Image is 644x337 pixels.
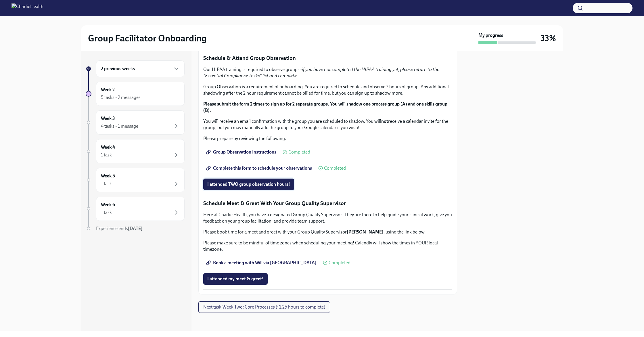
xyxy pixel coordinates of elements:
p: Group Observation is a requirement of onboarding. You are required to schedule and observe 2 hour... [203,84,452,96]
span: I attended my meet & greet! [207,276,264,282]
a: Week 34 tasks • 1 message [86,110,185,135]
h6: 2 previous weeks [101,66,135,72]
button: I attended TWO group observation hours! [203,179,294,190]
p: Here at Charlie Health, you have a designated Group Quality Supervisor! They are there to help gu... [203,212,452,224]
em: if you have not completed the HIPAA training yet, please return to the "Essential Compliance Task... [203,67,439,78]
span: Completed [288,150,310,154]
p: Schedule & Attend Group Observation [203,54,452,62]
h6: Week 2 [101,87,115,93]
strong: Please submit the form 2 times to sign up for 2 seperate groups. You will shadow one process grou... [203,101,447,113]
a: Book a meeting with Will via [GEOGRAPHIC_DATA] [203,257,321,269]
h6: Week 4 [101,144,115,150]
h2: Group Facilitator Onboarding [88,32,207,44]
p: Please make sure to be mindful of time zones when scheduling your meeting! Calendly will show the... [203,240,452,252]
div: 1 task [101,152,112,158]
button: I attended my meet & greet! [203,273,268,285]
a: Week 61 task [86,197,185,221]
span: Completed [324,166,346,171]
h3: 33% [540,33,556,43]
strong: [PERSON_NAME] [347,229,384,235]
span: Next task : Week Two: Core Processes (~1.25 hours to complete) [203,304,325,310]
a: Week 51 task [86,168,185,192]
div: 2 previous weeks [96,60,185,77]
span: Book a meeting with Will via [GEOGRAPHIC_DATA] [207,260,317,266]
button: Next task:Week Two: Core Processes (~1.25 hours to complete) [198,301,330,313]
a: Week 25 tasks • 2 messages [86,82,185,106]
h6: Week 5 [101,173,115,179]
strong: My progress [478,32,503,39]
img: CharlieHealth [11,3,43,13]
div: 1 task [101,209,112,216]
h6: Week 3 [101,115,115,122]
div: 4 tasks • 1 message [101,123,138,129]
span: Complete this form to schedule your observations [207,165,312,171]
span: Completed [329,261,350,265]
p: Please book time for a meet and greet with your Group Quality Supervisor , using the link below. [203,229,452,235]
span: Experience ends [96,226,143,231]
span: I attended TWO group observation hours! [207,181,290,187]
p: Our HIPAA training is required to observe groups - [203,66,452,79]
a: Complete this form to schedule your observations [203,162,316,174]
h6: Week 6 [101,202,115,208]
p: You will receive an email confirmation with the group you are scheduled to shadow. You will recei... [203,118,452,131]
div: 1 task [101,181,112,187]
a: Week 41 task [86,139,185,163]
strong: not [381,118,388,124]
p: Schedule Meet & Greet With Your Group Quality Supervisor [203,200,452,207]
p: Please prepare by reviewing the following: [203,135,452,142]
strong: [DATE] [128,226,143,231]
a: Group Observation Instructions [203,146,280,158]
div: 5 tasks • 2 messages [101,94,141,101]
span: Group Observation Instructions [207,149,276,155]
